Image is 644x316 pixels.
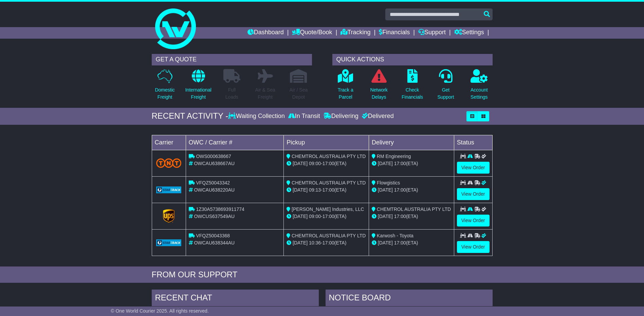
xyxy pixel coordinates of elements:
[372,186,451,194] div: (ETA)
[194,240,235,245] span: OWCAU638344AU
[185,69,212,104] a: InternationalFreight
[287,113,322,120] div: In Transit
[309,187,321,193] span: 09:13
[402,86,423,101] p: Check Financials
[247,27,284,39] a: Dashboard
[194,161,235,166] span: OWCAU638667AU
[152,111,228,121] div: RECENT ACTIVITY -
[292,27,332,39] a: Quote/Book
[323,161,334,166] span: 17:00
[196,233,230,238] span: VFQZ50043368
[196,206,244,212] span: 1Z30A5738693911774
[377,180,400,185] span: Flowgistics
[337,69,354,104] a: Track aParcel
[323,214,334,219] span: 17:00
[457,215,490,226] a: View Order
[454,27,484,39] a: Settings
[378,161,393,166] span: [DATE]
[379,27,410,39] a: Financials
[394,240,406,245] span: 17:00
[338,86,353,101] p: Track a Parcel
[290,86,308,101] p: Air / Sea Depot
[228,113,286,120] div: Waiting Collection
[309,240,321,245] span: 10:36
[185,86,211,101] p: International Freight
[194,214,235,219] span: OWCUS637549AU
[292,154,366,159] span: CHEMTROL AUSTRALIA PTY LTD
[156,158,182,167] img: TNT_Domestic.png
[293,161,308,166] span: [DATE]
[471,86,488,101] p: Account Settings
[155,86,174,101] p: Domestic Freight
[163,209,174,223] img: GetCarrierServiceLogo
[309,214,321,219] span: 09:00
[437,69,454,104] a: GetSupport
[360,113,394,120] div: Delivered
[293,240,308,245] span: [DATE]
[287,239,366,246] div: - (ETA)
[111,308,209,314] span: © One World Courier 2025. All rights reserved.
[377,154,411,159] span: RM Engineering
[293,187,308,193] span: [DATE]
[152,54,312,65] div: GET A QUOTE
[255,86,275,101] p: Air & Sea Freight
[156,186,182,193] img: GetCarrierServiceLogo
[372,239,451,246] div: (ETA)
[457,162,490,174] a: View Order
[223,86,240,101] p: Full Loads
[186,135,284,150] td: OWC / Carrier #
[378,240,393,245] span: [DATE]
[152,270,493,280] div: FROM OUR SUPPORT
[341,27,370,39] a: Tracking
[454,135,492,150] td: Status
[457,188,490,200] a: View Order
[378,214,393,219] span: [DATE]
[401,69,423,104] a: CheckFinancials
[326,290,493,308] div: NOTICE BOARD
[323,187,334,193] span: 17:00
[293,214,308,219] span: [DATE]
[372,160,451,167] div: (ETA)
[377,233,413,238] span: Karwosh - Toyota
[470,69,488,104] a: AccountSettings
[154,69,175,104] a: DomesticFreight
[323,240,334,245] span: 17:00
[152,290,319,308] div: RECENT CHAT
[309,161,321,166] span: 09:00
[370,69,388,104] a: NetworkDelays
[377,206,451,212] span: CHEMTROL AUSTRALIA PTY LTD
[457,241,490,253] a: View Order
[394,187,406,193] span: 17:00
[437,86,454,101] p: Get Support
[332,54,493,65] div: QUICK ACTIONS
[394,214,406,219] span: 17:00
[322,113,360,120] div: Delivering
[372,213,451,220] div: (ETA)
[194,187,235,193] span: OWCAU638220AU
[369,135,454,150] td: Delivery
[284,135,369,150] td: Pickup
[156,239,182,246] img: GetCarrierServiceLogo
[152,135,186,150] td: Carrier
[292,233,366,238] span: CHEMTROL AUSTRALIA PTY LTD
[418,27,446,39] a: Support
[287,186,366,194] div: - (ETA)
[287,213,366,220] div: - (ETA)
[292,206,364,212] span: [PERSON_NAME] Industries, LLC
[394,161,406,166] span: 17:00
[287,160,366,167] div: - (ETA)
[292,180,366,185] span: CHEMTROL AUSTRALIA PTY LTD
[196,154,231,159] span: OWS000638667
[370,86,387,101] p: Network Delays
[196,180,230,185] span: VFQZ50043342
[378,187,393,193] span: [DATE]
